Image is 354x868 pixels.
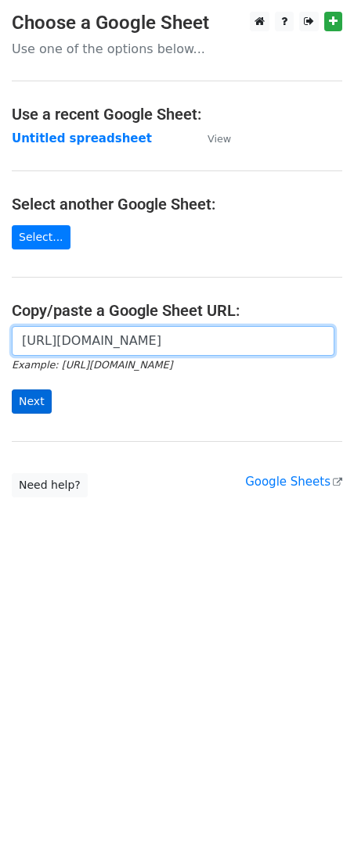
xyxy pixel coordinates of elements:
a: View [192,131,231,145]
iframe: Chat Widget [276,793,354,868]
input: Paste your Google Sheet URL here [12,326,334,356]
a: Google Sheets [245,475,342,489]
p: Use one of the options below... [12,41,342,57]
small: Example: [URL][DOMAIN_NAME] [12,359,172,371]
a: Need help? [12,473,88,497]
a: Untitled spreadsheet [12,131,152,145]
h4: Use a recent Google Sheet: [12,105,342,124]
input: Next [12,389,52,414]
a: Select... [12,225,70,249]
h3: Choose a Google Sheet [12,12,342,34]
small: View [208,133,231,145]
h4: Copy/paste a Google Sheet URL: [12,301,342,320]
h4: Select another Google Sheet: [12,195,342,213]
